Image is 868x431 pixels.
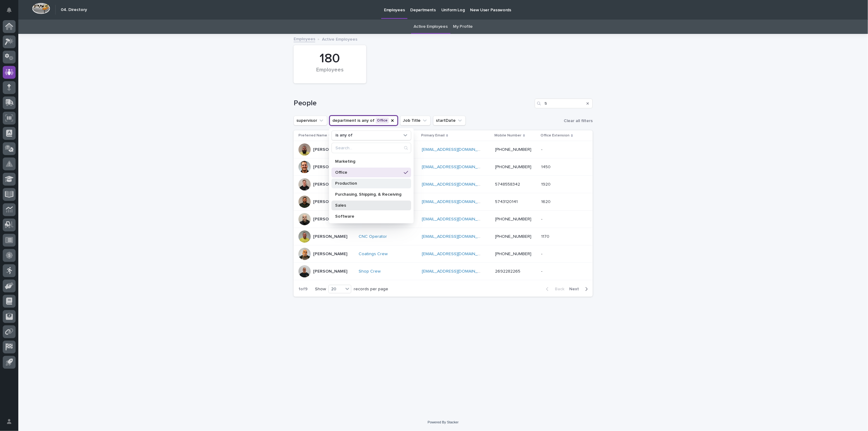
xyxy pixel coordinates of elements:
a: 2692282265 [495,269,521,273]
a: [EMAIL_ADDRESS][DOMAIN_NAME] [422,200,491,204]
p: [PERSON_NAME] [313,182,347,187]
p: - [541,268,544,274]
p: Office Extension [541,132,570,139]
a: Powered By Stacker [428,420,458,424]
p: 1920 [541,181,552,187]
p: Primary Email [421,132,445,139]
p: Production [335,181,401,185]
h1: People [294,99,532,108]
a: [EMAIL_ADDRESS][DOMAIN_NAME] [422,182,491,187]
input: Search [535,99,593,108]
p: [PERSON_NAME] [313,252,347,257]
p: Preferred Name [298,132,327,139]
a: [PHONE_NUMBER] [495,217,532,221]
a: [PHONE_NUMBER] [495,165,532,169]
tr: [PERSON_NAME]Assembly Tech [EMAIL_ADDRESS][DOMAIN_NAME] [PHONE_NUMBER]-- [294,211,593,228]
span: Next [569,287,583,291]
div: Notifications [8,7,16,17]
button: Notifications [3,4,16,16]
p: Purchasing, Shipping, & Receiving [335,192,401,196]
a: [PHONE_NUMBER] [495,234,532,239]
a: Employees [294,35,315,42]
p: Active Employees [322,35,357,42]
p: [PERSON_NAME] [313,147,347,152]
p: Software [335,214,401,218]
p: Show [315,287,326,292]
tr: [PERSON_NAME]Shop Crew [EMAIL_ADDRESS][DOMAIN_NAME] 2692282265-- [294,263,593,280]
tr: [PERSON_NAME]Coatings Crew [EMAIL_ADDRESS][DOMAIN_NAME] [PHONE_NUMBER]-- [294,245,593,263]
p: Marketing [335,159,401,163]
button: Job Title [400,116,431,125]
a: [PHONE_NUMBER] [495,252,532,256]
a: CNC Operator [359,234,387,239]
div: 20 [329,286,343,292]
tr: [PERSON_NAME]HR & Compliance Director [EMAIL_ADDRESS][DOMAIN_NAME] 574312014116201620 [294,193,593,211]
tr: [PERSON_NAME]Shop Crew [EMAIL_ADDRESS][DOMAIN_NAME] [PHONE_NUMBER]-- [294,141,593,158]
a: Shop Crew [359,269,381,274]
a: 5743120141 [495,200,518,204]
div: 180 [304,51,356,66]
a: 5748558342 [495,182,520,187]
span: Clear all filters [564,119,593,123]
button: Next [567,286,593,292]
a: [EMAIL_ADDRESS][DOMAIN_NAME] [422,165,491,169]
div: Employees [304,67,356,80]
p: [PERSON_NAME] [313,217,347,222]
p: Office [335,170,401,174]
tr: [PERSON_NAME]Director of Production [EMAIL_ADDRESS][DOMAIN_NAME] [PHONE_NUMBER]14501450 [294,158,593,176]
a: [EMAIL_ADDRESS][DOMAIN_NAME] [422,252,491,256]
p: 1620 [541,198,552,205]
p: 1 of 9 [294,282,313,297]
span: Back [551,287,564,291]
button: startDate [433,116,466,125]
p: Sales [335,203,401,207]
a: [PHONE_NUMBER] [495,147,532,152]
p: - [541,146,544,152]
a: Active Employees [414,20,448,34]
tr: [PERSON_NAME]National Sales [EMAIL_ADDRESS][DOMAIN_NAME] 574855834219201920 [294,176,593,193]
button: department [330,116,398,125]
p: 1450 [541,163,552,170]
p: - [541,250,544,257]
a: [EMAIL_ADDRESS][DOMAIN_NAME] [422,234,491,239]
p: Mobile Number [495,132,522,139]
input: Search [332,143,411,153]
a: [EMAIL_ADDRESS][DOMAIN_NAME] [422,147,491,152]
img: Workspace Logo [32,3,50,14]
div: Search [331,143,411,153]
a: Coatings Crew [359,252,388,257]
a: [EMAIL_ADDRESS][DOMAIN_NAME] [422,217,491,221]
p: [PERSON_NAME] [313,234,347,239]
a: [EMAIL_ADDRESS][DOMAIN_NAME] [422,269,491,273]
p: [PERSON_NAME] [313,165,347,170]
p: is any of [335,133,353,138]
tr: [PERSON_NAME]CNC Operator [EMAIL_ADDRESS][DOMAIN_NAME] [PHONE_NUMBER]11701170 [294,228,593,245]
a: My Profile [453,20,473,34]
p: 1170 [541,233,551,239]
button: supervisor [294,116,327,125]
h2: 04. Directory [61,7,87,13]
p: [PERSON_NAME] [313,199,347,205]
button: Back [541,286,567,292]
p: [PERSON_NAME] [313,269,347,274]
p: records per page [354,287,388,292]
button: Clear all filters [561,116,593,125]
p: - [541,215,544,222]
